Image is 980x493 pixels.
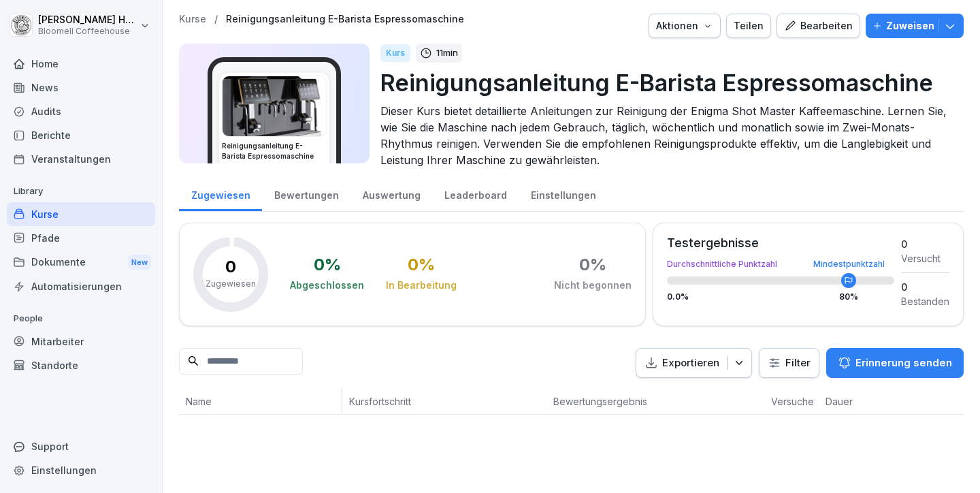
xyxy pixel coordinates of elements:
[7,458,155,482] a: Einstellungen
[901,251,949,266] div: Versucht
[726,14,771,38] button: Teilen
[579,257,606,273] div: 0 %
[7,353,155,377] a: Standorte
[826,348,964,378] button: Erinnerung senden
[226,14,464,25] a: Reinigungsanleitung E-Barista Espressomaschine
[7,99,155,123] a: Audits
[7,123,155,147] a: Berichte
[784,18,853,33] div: Bearbeiten
[179,14,206,25] a: Kurse
[636,348,752,379] button: Exportieren
[662,355,719,371] p: Exportieren
[380,44,410,62] div: Kurs
[519,176,608,211] a: Einstellungen
[128,255,151,270] div: New
[214,14,218,25] p: /
[901,280,949,294] div: 0
[222,141,327,161] h3: Reinigungsanleitung E-Barista Espressomaschine
[7,308,155,330] p: People
[7,274,155,298] a: Automatisierungen
[7,250,155,275] div: Dokumente
[7,147,155,171] a: Veranstaltungen
[667,237,894,249] div: Testergebnisse
[826,394,880,409] p: Dauer
[380,65,953,100] p: Reinigungsanleitung E-Barista Espressomaschine
[813,260,885,268] div: Mindestpunktzahl
[855,355,952,370] p: Erinnerung senden
[350,176,432,211] a: Auswertung
[7,250,155,275] a: DokumenteNew
[290,279,364,292] div: Abgeschlossen
[901,294,949,308] div: Bestanden
[839,293,858,301] div: 80 %
[7,52,155,76] a: Home
[432,176,519,211] a: Leaderboard
[7,76,155,99] a: News
[886,18,934,33] p: Zuweisen
[901,237,949,251] div: 0
[186,394,335,409] p: Name
[408,257,435,273] div: 0 %
[7,434,155,458] div: Support
[38,27,137,36] p: Bloomell Coffeehouse
[759,349,819,378] button: Filter
[553,394,757,409] p: Bewertungsergebnis
[38,14,137,26] p: [PERSON_NAME] Häfeli
[386,279,457,292] div: In Bearbeitung
[667,260,894,268] div: Durchschnittliche Punktzahl
[777,14,860,38] button: Bearbeiten
[262,176,350,211] a: Bewertungen
[349,394,540,409] p: Kursfortschritt
[436,46,458,60] p: 11 min
[734,18,764,33] div: Teilen
[7,330,155,353] a: Mitarbeiter
[667,293,894,301] div: 0.0 %
[314,257,341,273] div: 0 %
[649,14,721,38] button: Aktionen
[554,279,632,292] div: Nicht begonnen
[656,18,713,33] div: Aktionen
[225,259,236,275] p: 0
[380,103,953,168] p: Dieser Kurs bietet detaillierte Anleitungen zur Reinigung der Enigma Shot Master Kaffeemaschine. ...
[866,14,964,38] button: Zuweisen
[223,76,326,136] img: u02agwowfwjnmbk66zgwku1c.png
[7,202,155,226] a: Kurse
[179,176,262,211] a: Zugewiesen
[771,394,812,409] p: Versuche
[768,356,811,370] div: Filter
[7,180,155,202] p: Library
[206,278,256,290] p: Zugewiesen
[7,226,155,250] a: Pfade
